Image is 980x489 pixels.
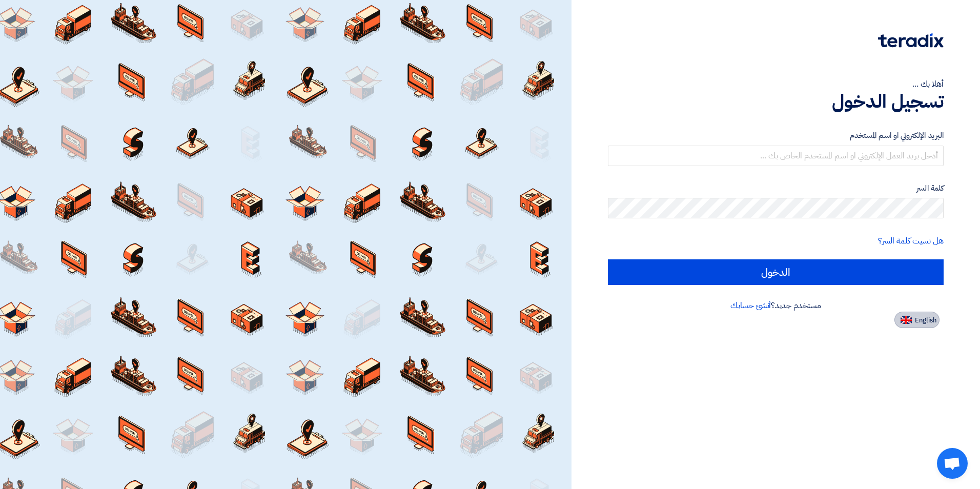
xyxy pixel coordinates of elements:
[608,78,944,90] div: أهلا بك ...
[901,316,912,324] img: en-US.png
[608,130,944,141] label: البريد الإلكتروني او اسم المستخدم
[730,299,771,312] a: أنشئ حسابك
[878,235,944,247] a: هل نسيت كلمة السر؟
[608,182,944,194] label: كلمة السر
[894,312,940,328] button: English
[878,33,944,48] img: Teradix logo
[608,259,944,285] input: الدخول
[730,299,821,312] font: مستخدم جديد؟
[915,317,936,324] span: English
[937,448,968,479] a: Open chat
[608,146,944,166] input: أدخل بريد العمل الإلكتروني او اسم المستخدم الخاص بك ...
[608,90,944,113] h1: تسجيل الدخول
